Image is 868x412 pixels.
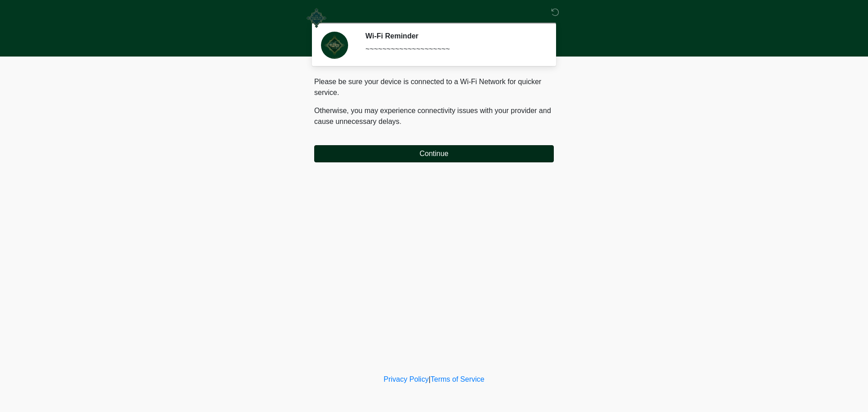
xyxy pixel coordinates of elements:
[429,375,430,383] a: |
[314,76,554,98] p: Please be sure your device is connected to a Wi-Fi Network for quicker service.
[314,105,554,127] p: Otherwise, you may experience connectivity issues with your provider and cause unnecessary delays
[430,375,484,383] a: Terms of Service
[321,32,348,59] img: Agent Avatar
[365,44,540,55] div: ~~~~~~~~~~~~~~~~~~~~
[305,7,328,29] img: The Aesthetic Parlour Logo
[314,145,554,162] button: Continue
[400,118,401,125] span: .
[384,375,429,383] a: Privacy Policy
